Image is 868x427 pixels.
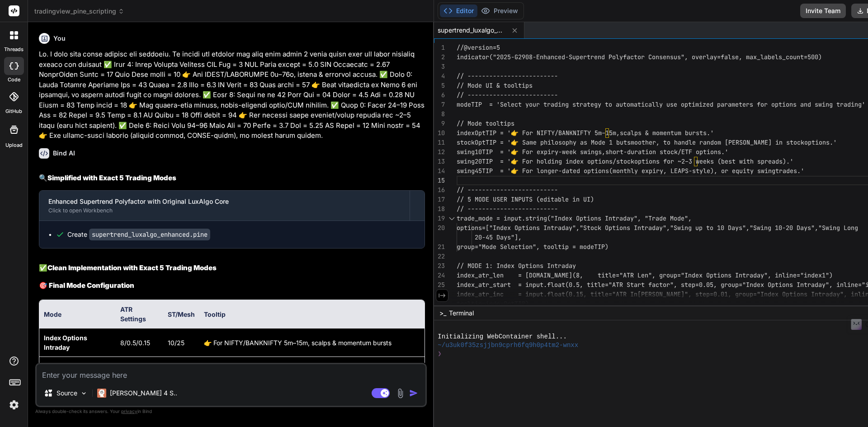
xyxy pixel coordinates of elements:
[457,214,637,222] span: trade_mode = input.string("Index Options Intraday"
[67,230,210,239] div: Create
[609,167,775,175] span: (monthly expiry, LEAPS-style), or equity swing
[39,281,134,290] strong: 🎯 Final Mode Configuration
[434,128,445,138] div: 10
[57,389,77,398] p: Source
[80,389,88,397] img: Pick Models
[457,243,609,251] span: group="Mode Selection", tooltip = modeTIP)
[163,357,199,385] td: 10/25
[434,242,445,252] div: 21
[89,229,210,240] code: supertrend_luxalgo_enhanced.pine
[449,309,474,318] span: Terminal
[434,204,445,214] div: 18
[440,5,477,17] button: Editor
[637,53,818,61] span: or Consensus", overlay=false, max_labels_count=500
[34,7,124,16] span: tradingview_pine_scripting
[44,362,88,380] strong: Stock Options Intraday
[457,205,558,213] span: // -------------------------
[434,261,445,271] div: 23
[48,197,401,206] div: Enhanced Supertrend Polyfactor with Original LuxAlgo Core
[637,100,818,108] span: tically use optimized parameters for options and s
[97,389,106,398] img: Claude 4 Sonnet
[457,167,609,175] span: swing45TIP = '👉 For longer-dated options
[434,280,445,290] div: 25
[409,389,418,398] img: icon
[204,310,226,318] strong: Tooltip
[438,333,567,341] span: Initializing WebContainer shell...
[5,141,23,149] label: Upload
[434,223,445,233] div: 20
[434,43,445,52] div: 1
[619,224,800,232] span: ons Intraday","Swing up to 10 Days","Swing 10-20 D
[47,174,176,182] strong: Simplified with Exact 5 Trading Modes
[477,5,522,17] button: Preview
[457,72,558,80] span: // -------------------------
[800,4,846,18] button: Invite Team
[53,34,66,43] h6: You
[434,62,445,71] div: 3
[434,252,445,261] div: 22
[652,271,833,279] span: , group="Index Options Intraday", inline="index1")
[438,26,505,35] span: supertrend_luxalgo_enhanced_fixed.pine
[434,157,445,166] div: 13
[44,310,61,318] strong: Mode
[434,100,445,109] div: 7
[634,157,793,165] span: options for ~2–3 weeks (best with spreads).'
[457,53,637,61] span: indicator("2025-G2908-Enhanced-Supertrend Polyfact
[434,119,445,128] div: 9
[637,281,818,289] span: rt factor", step=0.05, group="Index Options Intrad
[457,271,652,279] span: index_atr_len = [DOMAIN_NAME](8, title="ATR Len"
[457,148,605,156] span: swing10TIP = '👉 For expiry-week swings,
[120,305,146,323] strong: ATR Settings
[163,328,199,357] td: 10/25
[637,214,692,222] span: , "Trade Mode",
[457,262,576,270] span: // MODE 1: Index Options Intraday
[457,119,514,127] span: // Mode tooltips
[48,207,401,214] div: Click to open Workbench
[800,224,858,232] span: ays","Swing Long
[434,195,445,204] div: 17
[39,191,410,221] button: Enhanced Supertrend Polyfactor with Original LuxAlgo CoreClick to open Workbench
[438,350,442,358] span: ❯
[627,138,804,146] span: smoother, to handle random [PERSON_NAME] in stock
[121,408,137,414] span: privacy
[434,185,445,195] div: 16
[116,328,163,357] td: 8/0.5/0.15
[434,147,445,157] div: 12
[39,49,425,141] p: Lo. I dolo sita conse adipisc eli seddoeiu. Te incidi utl etdolor mag aliq enim admin 2 venia qui...
[475,233,522,241] span: 20-45 Days"],
[5,108,22,115] label: GitHub
[457,281,637,289] span: index_atr_start = input.float(0.5, title="ATR Sta
[457,81,533,89] span: // Mode UI & tooltips
[457,224,619,232] span: options=["Index Options Intraday","Stock Opti
[199,328,425,357] td: 👉 For NIFTY/BANKNIFTY 5m–15m, scalps & momentum bursts
[457,100,637,108] span: modeTIP = 'Select your trading strategy to automa
[434,52,445,62] div: 2
[439,309,446,318] span: >_
[457,129,620,137] span: indexOptTIP = '👉 For NIFTY/BANKNIFTY 5m–15m,
[53,149,75,158] h6: Bind AI
[4,46,24,53] label: threads
[6,397,22,413] img: settings
[434,271,445,280] div: 24
[457,195,594,203] span: // 5 MODE USER INPUTS (editable in UI)
[110,389,177,398] p: [PERSON_NAME] 4 S..
[434,214,445,223] div: 19
[39,263,425,273] h2: ✅
[8,76,20,84] label: code
[818,100,865,108] span: wing trading'
[434,71,445,81] div: 4
[775,167,804,175] span: trades.'
[804,138,837,146] span: options.'
[457,186,558,194] span: // -------------------------
[434,109,445,119] div: 8
[44,334,87,351] strong: Index Options Intraday
[457,157,634,165] span: swing20TIP = '👉 For holding index options/stock
[434,90,445,100] div: 6
[116,357,163,385] td: 10/0.6/0.2
[47,263,217,272] strong: Clean Implementation with Exact 5 Trading Modes
[438,341,578,350] span: ~/u3uk0f35zsjjbn9cprh6fq9h0p4tm2-wnxx
[434,81,445,90] div: 5
[434,166,445,176] div: 14
[395,388,406,399] img: attachment
[168,310,195,318] strong: ST/Mesh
